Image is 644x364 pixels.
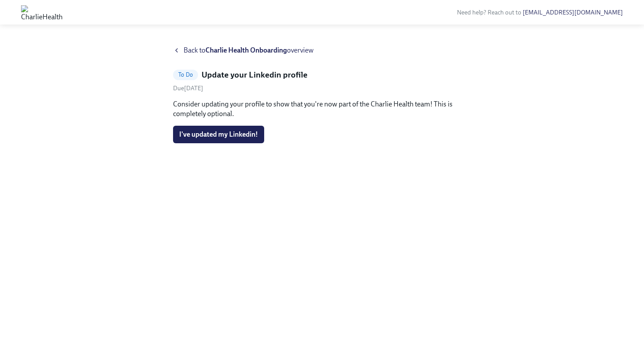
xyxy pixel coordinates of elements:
a: Back toCharlie Health Onboardingoverview [173,46,471,55]
span: Need help? Reach out to [457,9,623,16]
span: Due [DATE] [173,85,203,92]
a: [EMAIL_ADDRESS][DOMAIN_NAME] [523,9,623,16]
h5: Update your Linkedin profile [202,69,308,81]
button: I've updated my Linkedin! [173,126,264,143]
strong: Charlie Health Onboarding [205,46,287,54]
span: I've updated my Linkedin! [179,130,258,139]
span: To Do [173,71,198,78]
p: Consider updating your profile to show that you're now part of the Charlie Health team! This is c... [173,99,471,119]
img: CharlieHealth [21,5,63,19]
span: Back to overview [184,46,314,55]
